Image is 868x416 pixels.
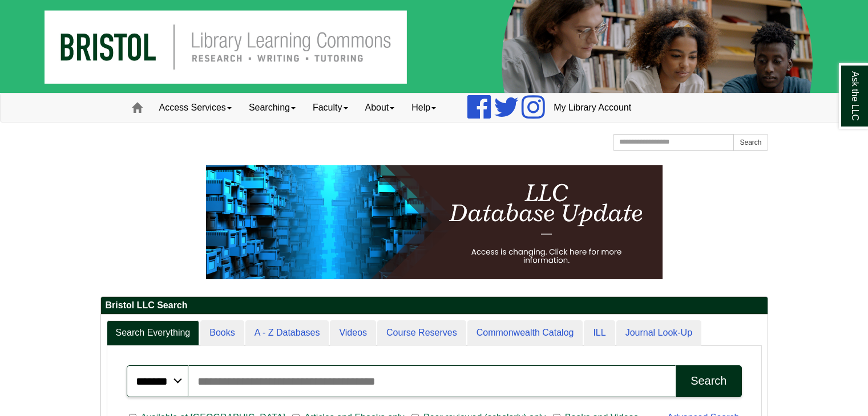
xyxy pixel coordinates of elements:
[733,134,768,151] button: Search
[545,93,640,122] a: My Library Account
[357,93,403,122] a: About
[467,320,583,346] a: Commonwealth Catalog
[330,320,376,346] a: Videos
[200,320,244,346] a: Books
[584,320,615,346] a: ILL
[403,93,445,122] a: Help
[676,365,741,397] button: Search
[101,297,768,315] h2: Bristol LLC Search
[377,320,466,346] a: Course Reserves
[107,320,200,346] a: Search Everything
[151,93,240,122] a: Access Services
[240,93,304,122] a: Searching
[304,93,357,122] a: Faculty
[616,320,701,346] a: Journal Look-Up
[245,320,329,346] a: A - Z Databases
[206,165,663,279] img: HTML tutorial
[691,374,726,388] div: Search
